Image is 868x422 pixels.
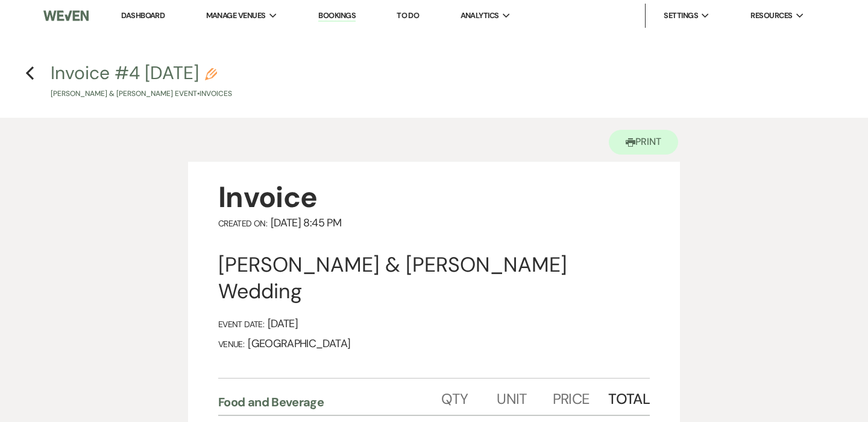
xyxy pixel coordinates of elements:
div: [DATE] [218,317,650,331]
a: To Do [397,10,419,21]
div: [DATE] 8:45 PM [218,216,650,230]
div: Unit [497,379,552,415]
div: Price [553,379,608,415]
div: Food and Beverage [218,394,441,410]
span: Resources [750,10,792,22]
div: Invoice [218,179,650,216]
span: Venue: [218,339,244,350]
span: Event Date: [218,319,264,330]
a: Dashboard [121,10,165,21]
span: Settings [664,10,698,22]
div: [PERSON_NAME] & [PERSON_NAME] Wedding [218,252,650,305]
span: Analytics [461,10,499,22]
button: Invoice #4 [DATE][PERSON_NAME] & [PERSON_NAME] Event•Invoices [51,64,232,100]
div: Total [608,379,650,415]
div: Qty [441,379,497,415]
a: Bookings [318,10,356,22]
div: [GEOGRAPHIC_DATA] [218,337,650,351]
img: Weven Logo [43,3,89,28]
span: Created On: [218,218,267,229]
button: Print [609,130,678,155]
p: [PERSON_NAME] & [PERSON_NAME] Event • Invoices [51,88,232,100]
span: Manage Venues [206,10,266,22]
